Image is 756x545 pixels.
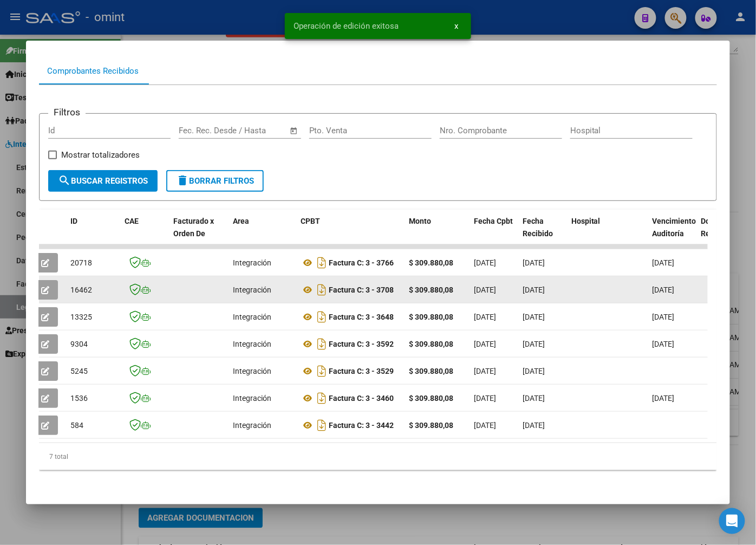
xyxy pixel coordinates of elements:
button: x [446,16,467,36]
span: 20718 [70,258,92,267]
span: [DATE] [523,286,545,294]
span: [DATE] [474,313,496,321]
strong: $ 309.880,08 [409,421,453,430]
i: Descargar documento [315,362,329,380]
button: Open calendar [288,125,301,137]
span: 584 [70,421,83,430]
datatable-header-cell: Fecha Cpbt [470,210,518,257]
span: [DATE] [653,286,675,294]
datatable-header-cell: Area [229,210,296,257]
span: [DATE] [474,258,496,267]
span: 13325 [70,313,92,321]
strong: Factura C: 3 - 3708 [329,286,394,294]
datatable-header-cell: CPBT [296,210,405,257]
mat-icon: delete [176,174,189,187]
i: Descargar documento [315,335,329,353]
span: 9304 [70,340,88,348]
strong: Factura C: 3 - 3460 [329,394,394,403]
span: [DATE] [653,394,675,403]
strong: Factura C: 3 - 3766 [329,258,394,267]
span: CPBT [301,217,320,225]
strong: $ 309.880,08 [409,394,453,403]
span: [DATE] [474,286,496,294]
h3: Filtros [48,105,86,119]
span: Area [233,217,249,225]
span: Integración [233,394,271,403]
i: Descargar documento [315,281,329,299]
span: [DATE] [523,313,545,321]
span: 16462 [70,286,92,294]
span: CAE [125,217,139,225]
strong: $ 309.880,08 [409,313,453,321]
strong: Factura C: 3 - 3529 [329,367,394,375]
span: Buscar Registros [58,176,148,186]
span: Fecha Recibido [523,217,553,238]
datatable-header-cell: CAE [120,210,169,257]
span: Integración [233,313,271,321]
div: Comprobantes Recibidos [47,65,139,77]
span: Mostrar totalizadores [61,148,140,161]
div: Open Intercom Messenger [719,508,745,534]
mat-icon: search [58,174,71,187]
span: 1536 [70,394,88,403]
button: Buscar Registros [48,170,158,192]
datatable-header-cell: ID [66,210,120,257]
span: Doc Respaldatoria [701,217,750,238]
span: 5245 [70,367,88,375]
span: [DATE] [474,367,496,375]
input: Fecha inicio [179,126,223,135]
span: [DATE] [653,340,675,348]
span: Integración [233,367,271,375]
i: Descargar documento [315,308,329,326]
datatable-header-cell: Vencimiento Auditoría [648,210,697,257]
i: Descargar documento [315,417,329,434]
datatable-header-cell: Fecha Recibido [518,210,567,257]
input: Fecha fin [232,126,285,135]
span: Operación de edición exitosa [294,21,399,31]
strong: $ 309.880,08 [409,367,453,375]
span: [DATE] [523,367,545,375]
datatable-header-cell: Monto [405,210,470,257]
span: Integración [233,421,271,430]
span: [DATE] [474,421,496,430]
i: Descargar documento [315,254,329,271]
span: Vencimiento Auditoría [653,217,696,238]
i: Descargar documento [315,390,329,407]
span: Facturado x Orden De [173,217,214,238]
span: [DATE] [474,340,496,348]
strong: Factura C: 3 - 3592 [329,340,394,348]
datatable-header-cell: Facturado x Orden De [169,210,229,257]
span: [DATE] [653,313,675,321]
span: Borrar Filtros [176,176,254,186]
span: [DATE] [523,394,545,403]
span: [DATE] [523,258,545,267]
span: Monto [409,217,431,225]
strong: Factura C: 3 - 3442 [329,421,394,430]
strong: Factura C: 3 - 3648 [329,313,394,321]
span: ID [70,217,77,225]
strong: $ 309.880,08 [409,258,453,267]
span: Integración [233,340,271,348]
span: x [454,21,458,31]
div: 7 total [39,443,717,470]
span: Integración [233,286,271,294]
span: Integración [233,258,271,267]
span: [DATE] [523,421,545,430]
span: [DATE] [653,258,675,267]
button: Borrar Filtros [166,170,264,192]
datatable-header-cell: Hospital [567,210,648,257]
strong: $ 309.880,08 [409,340,453,348]
strong: $ 309.880,08 [409,286,453,294]
span: Fecha Cpbt [474,217,513,225]
span: Hospital [571,217,601,225]
span: [DATE] [523,340,545,348]
span: [DATE] [474,394,496,403]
